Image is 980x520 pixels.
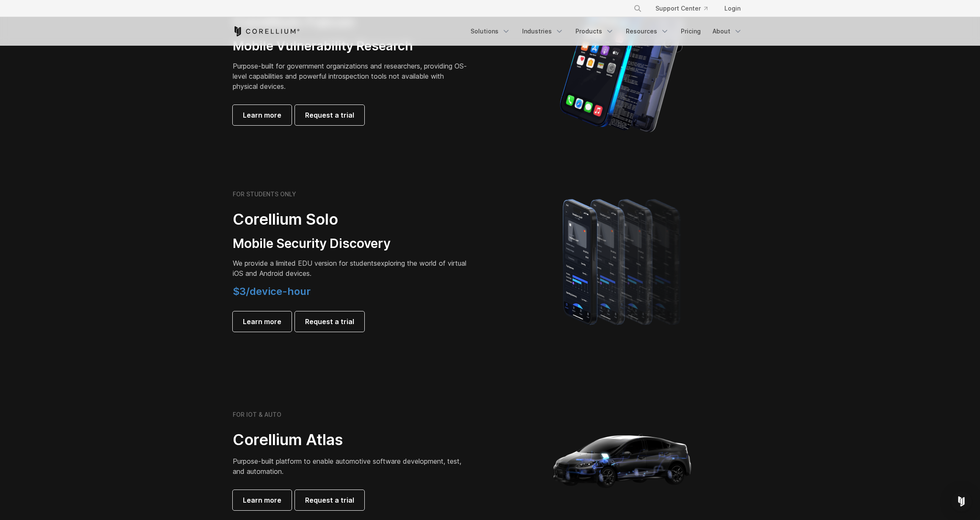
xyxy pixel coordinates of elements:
span: Request a trial [305,110,354,120]
img: A lineup of four iPhone models becoming more gradient and blurred [546,187,700,335]
h3: Mobile Vulnerability Research [233,38,470,54]
a: Login [718,1,747,16]
div: Open Intercom Messenger [951,491,972,512]
p: Purpose-built for government organizations and researchers, providing OS-level capabilities and p... [233,61,470,91]
a: Support Center [649,1,714,16]
a: Solutions [465,24,515,39]
a: Pricing [676,24,706,39]
span: $3/device-hour [233,285,311,297]
a: Learn more [233,105,292,125]
span: Learn more [243,316,281,327]
span: We provide a limited EDU version for students [233,259,377,267]
span: Purpose-built platform to enable automotive software development, test, and automation. [233,457,461,476]
span: Learn more [243,110,281,120]
a: Request a trial [295,490,364,510]
a: Request a trial [295,311,364,332]
a: Corellium Home [233,26,300,36]
h2: Corellium Solo [233,210,470,229]
a: Learn more [233,490,292,510]
h3: Mobile Security Discovery [233,236,470,252]
a: About [707,24,747,39]
h2: Corellium Atlas [233,430,470,449]
p: exploring the world of virtual iOS and Android devices. [233,258,470,278]
a: Products [570,24,619,39]
div: Navigation Menu [465,24,747,39]
span: Request a trial [305,316,354,327]
div: Navigation Menu [623,1,747,16]
a: Learn more [233,311,292,332]
a: Industries [517,24,569,39]
span: Learn more [243,495,281,505]
h6: FOR IOT & AUTO [233,411,281,418]
span: Request a trial [305,495,354,505]
h6: FOR STUDENTS ONLY [233,190,296,198]
button: Search [630,1,645,16]
a: Request a trial [295,105,364,125]
a: Resources [621,24,674,39]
